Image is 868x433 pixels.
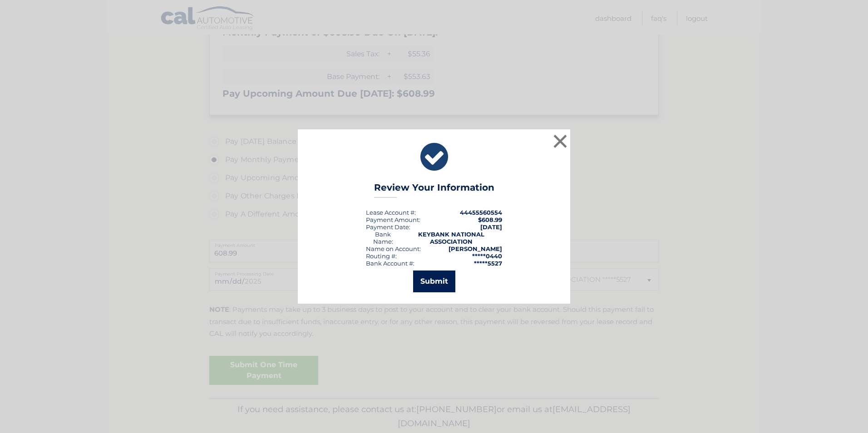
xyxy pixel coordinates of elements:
[366,223,409,231] span: Payment Date
[366,223,410,231] div: :
[366,231,400,245] div: Bank Name:
[366,245,421,252] div: Name on Account:
[478,216,502,223] span: $608.99
[366,260,414,267] div: Bank Account #:
[366,216,420,223] div: Payment Amount:
[413,271,455,292] button: Submit
[366,209,416,216] div: Lease Account #:
[460,209,502,216] strong: 44455560554
[374,182,494,198] h3: Review Your Information
[551,132,569,150] button: ×
[480,223,502,231] span: [DATE]
[418,231,484,245] strong: KEYBANK NATIONAL ASSOCIATION
[449,245,502,252] strong: [PERSON_NAME]
[366,252,397,260] div: Routing #:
